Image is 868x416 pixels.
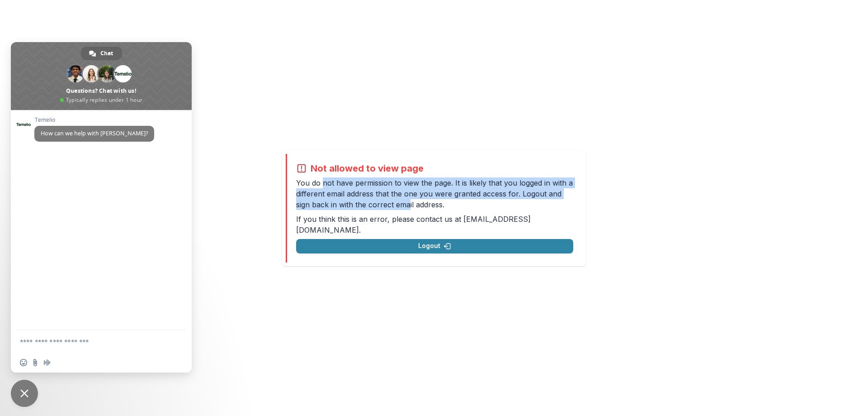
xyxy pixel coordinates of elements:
button: Logout [296,239,573,253]
span: Temelio [34,117,154,123]
textarea: Compose your message... [20,330,165,353]
span: Send a file [32,359,39,366]
a: [EMAIL_ADDRESS][DOMAIN_NAME] [296,215,531,234]
span: Insert an emoji [20,359,27,366]
p: If you think this is an error, please contact us at . [296,214,573,235]
a: Close chat [11,380,38,407]
span: How can we help with [PERSON_NAME]? [41,129,148,137]
a: Chat [81,47,122,60]
p: You do not have permission to view the page. It is likely that you logged in with a different ema... [296,177,573,210]
span: Chat [100,47,113,60]
h2: Not allowed to view page [311,163,424,174]
span: Audio message [43,359,51,366]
